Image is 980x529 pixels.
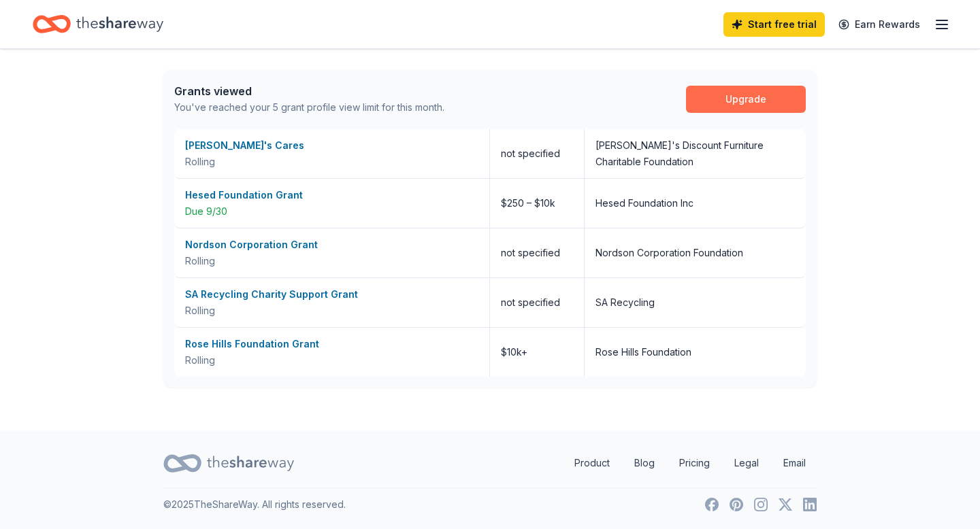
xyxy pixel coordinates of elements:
div: [PERSON_NAME]'s Cares [185,137,478,154]
div: Rolling [185,352,478,369]
a: Start free trial [723,12,825,37]
nav: quick links [563,449,817,477]
div: Hesed Foundation Inc [595,195,693,211]
div: not specified [490,278,585,327]
div: not specified [490,228,585,277]
a: Pricing [668,449,721,477]
div: Rose Hills Foundation Grant [185,336,478,352]
div: Rolling [185,253,478,269]
div: SA Recycling [595,294,655,311]
a: Email [772,449,817,477]
a: Home [33,8,163,40]
div: Hesed Foundation Grant [185,187,478,203]
div: Rolling [185,154,478,170]
div: Nordson Corporation Grant [185,237,478,253]
div: SA Recycling Charity Support Grant [185,286,478,303]
div: $250 – $10k [490,179,585,228]
div: not specified [490,129,585,178]
div: Rose Hills Foundation [595,344,691,360]
div: $10k+ [490,328,585,377]
div: Nordson Corporation Foundation [595,245,743,261]
div: [PERSON_NAME]'s Discount Furniture Charitable Foundation [595,137,795,170]
a: Product [563,449,621,477]
div: Grants viewed [174,83,444,99]
p: © 2025 TheShareWay. All rights reserved. [163,496,346,513]
a: Blog [623,449,666,477]
div: You've reached your 5 grant profile view limit for this month. [174,99,444,116]
a: Legal [723,449,770,477]
a: Upgrade [686,86,806,113]
a: Earn Rewards [830,12,928,37]
div: Due 9/30 [185,203,478,220]
div: Rolling [185,303,478,319]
